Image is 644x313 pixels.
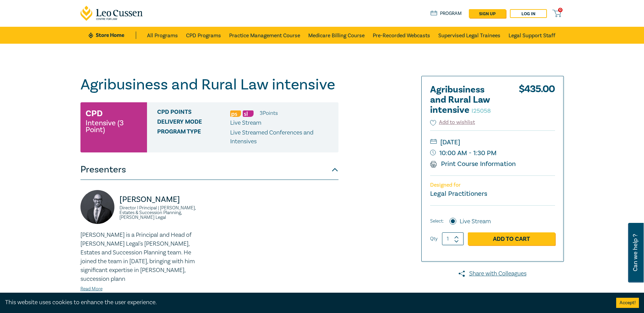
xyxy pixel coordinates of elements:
[308,27,365,44] a: Medicare Billing Course
[430,119,475,126] button: Add to wishlist
[230,128,333,146] p: Live Streamed Conferences and Intensives
[519,85,555,119] div: $ 435.00
[430,235,438,243] label: Qty
[460,217,491,226] label: Live Stream
[442,232,464,245] input: 1
[421,269,564,278] a: Share with Colleagues
[229,27,300,44] a: Practice Management Course
[430,182,555,188] p: Designed for
[80,286,103,292] a: Read More
[147,27,178,44] a: All Programs
[472,107,491,115] small: I25058
[186,27,221,44] a: CPD Programs
[230,110,241,117] img: Professional Skills
[86,120,142,133] small: Intensive (3 Point)
[632,227,639,278] span: Can we help ?
[430,189,487,198] small: Legal Practitioners
[243,110,254,117] img: Substantive Law
[5,298,606,307] div: This website uses cookies to enhance the user experience.
[157,119,230,127] span: Delivery Mode
[430,217,444,225] span: Select:
[430,160,516,168] a: Print Course Information
[510,9,547,18] a: Log in
[80,231,205,284] p: [PERSON_NAME] is a Principal and Head of [PERSON_NAME] Legal's [PERSON_NAME], Estates and Success...
[616,298,639,308] button: Accept cookies
[80,190,114,224] img: https://s3.ap-southeast-2.amazonaws.com/leo-cussen-store-production-content/Contacts/Stefan%20Man...
[430,10,462,17] a: Program
[430,148,555,159] small: 10:00 AM - 1:30 PM
[430,85,505,115] h2: Agribusiness and Rural Law intensive
[509,27,555,44] a: Legal Support Staff
[119,194,205,205] p: [PERSON_NAME]
[438,27,500,44] a: Supervised Legal Trainees
[230,119,261,127] span: Live Stream
[89,32,136,39] a: Store Home
[80,160,338,180] button: Presenters
[558,8,563,12] span: 0
[468,232,555,245] a: Add to Cart
[86,107,103,120] h3: CPD
[430,137,555,148] small: [DATE]
[80,76,338,93] h1: Agribusiness and Rural Law intensive
[260,109,278,118] li: 3 Point s
[119,206,205,220] small: Director I Principal | [PERSON_NAME], Estates & Succession Planning, [PERSON_NAME] Legal
[373,27,430,44] a: Pre-Recorded Webcasts
[469,9,506,18] a: sign up
[157,109,230,118] span: CPD Points
[157,128,230,146] span: Program type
